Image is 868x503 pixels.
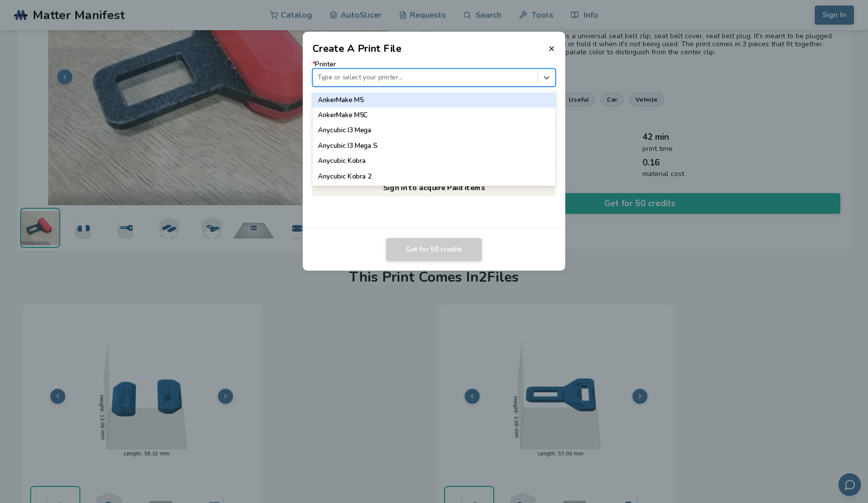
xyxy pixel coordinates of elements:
div: Anycubic Kobra 2 [312,169,556,184]
h2: Create A Print File [312,41,402,56]
div: AnkerMake M5 [312,93,556,108]
input: *PrinterType or select your printer...AnkerMake M5AnkerMake M5CAnycubic I3 MegaAnycubic I3 Mega S... [317,73,319,81]
div: Anycubic I3 Mega S [312,138,556,153]
button: Get for 50 credits [386,238,482,261]
div: Anycubic I3 Mega [312,123,556,138]
div: Anycubic Kobra [312,154,556,169]
a: Sign in to acquire Paid items [312,179,556,197]
div: AnkerMake M5C [312,108,556,123]
div: Anycubic Kobra 2 Max [312,184,556,199]
label: Printer [312,61,556,87]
